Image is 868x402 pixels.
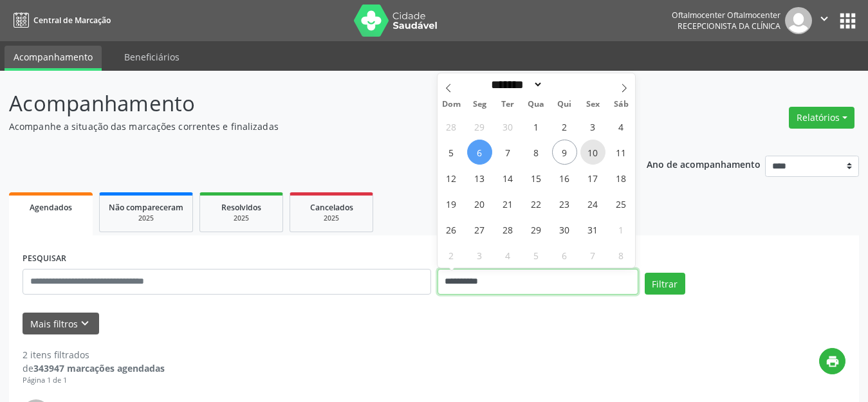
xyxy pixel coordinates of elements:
[439,140,464,165] span: Outubro 5, 2025
[495,165,521,190] span: Outubro 14, 2025
[30,202,72,213] span: Agendados
[109,202,183,213] span: Não compareceram
[9,87,604,120] p: Acompanhamento
[33,362,165,374] strong: 343947 marcações agendadas
[494,100,522,109] span: Ter
[221,202,261,213] span: Resolvidos
[552,217,577,242] span: Outubro 30, 2025
[580,165,605,190] span: Outubro 17, 2025
[9,10,111,31] a: Central de Marcação
[299,214,364,223] div: 2025
[524,242,549,268] span: Novembro 5, 2025
[552,242,577,268] span: Novembro 6, 2025
[467,191,492,216] span: Outubro 20, 2025
[609,140,634,165] span: Outubro 11, 2025
[439,242,464,268] span: Novembro 2, 2025
[495,191,521,216] span: Outubro 21, 2025
[5,46,102,71] a: Acompanhamento
[609,114,634,139] span: Outubro 4, 2025
[580,217,605,242] span: Outubro 31, 2025
[580,114,605,139] span: Outubro 3, 2025
[524,140,549,165] span: Outubro 8, 2025
[552,165,577,190] span: Outubro 16, 2025
[552,140,577,165] span: Outubro 9, 2025
[439,191,464,216] span: Outubro 19, 2025
[109,214,183,223] div: 2025
[578,100,607,109] span: Sex
[465,100,494,109] span: Seg
[439,217,464,242] span: Outubro 26, 2025
[609,165,634,190] span: Outubro 18, 2025
[23,375,165,386] div: Página 1 de 1
[467,217,492,242] span: Outubro 27, 2025
[23,249,66,269] label: PESQUISAR
[645,273,685,295] button: Filtrar
[438,100,466,109] span: Dom
[836,10,859,32] button: apps
[495,242,521,268] span: Novembro 4, 2025
[495,140,521,165] span: Outubro 7, 2025
[552,114,577,139] span: Outubro 2, 2025
[467,140,492,165] span: Outubro 6, 2025
[550,100,578,109] span: Qui
[467,242,492,268] span: Novembro 3, 2025
[439,114,464,139] span: Setembro 28, 2025
[467,114,492,139] span: Setembro 29, 2025
[785,7,812,34] img: img
[23,361,165,375] div: de
[524,114,549,139] span: Outubro 1, 2025
[522,100,550,109] span: Qua
[543,78,586,91] input: Year
[580,191,605,216] span: Outubro 24, 2025
[826,354,840,369] i: print
[495,114,521,139] span: Setembro 30, 2025
[9,120,604,133] p: Acompanhe a situação das marcações correntes e finalizadas
[524,217,549,242] span: Outubro 29, 2025
[524,165,549,190] span: Outubro 15, 2025
[439,165,464,190] span: Outubro 12, 2025
[607,100,635,109] span: Sáb
[647,156,761,172] p: Ano de acompanhamento
[115,46,189,68] a: Beneficiários
[812,7,836,34] button: 
[609,191,634,216] span: Outubro 25, 2025
[78,316,92,331] i: keyboard_arrow_down
[552,191,577,216] span: Outubro 23, 2025
[609,242,634,268] span: Novembro 8, 2025
[580,242,605,268] span: Novembro 7, 2025
[817,12,831,26] i: 
[467,165,492,190] span: Outubro 13, 2025
[819,348,845,374] button: print
[580,140,605,165] span: Outubro 10, 2025
[789,107,854,129] button: Relatórios
[672,10,780,21] div: Oftalmocenter Oftalmocenter
[678,21,780,32] span: Recepcionista da clínica
[487,78,544,91] select: Month
[495,217,521,242] span: Outubro 28, 2025
[524,191,549,216] span: Outubro 22, 2025
[23,348,165,361] div: 2 itens filtrados
[310,202,353,213] span: Cancelados
[33,15,111,26] span: Central de Marcação
[209,214,273,223] div: 2025
[609,217,634,242] span: Novembro 1, 2025
[23,313,99,335] button: Mais filtroskeyboard_arrow_down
